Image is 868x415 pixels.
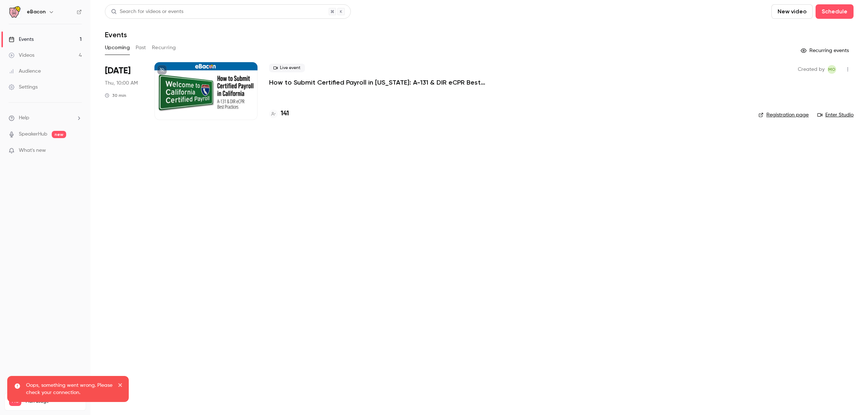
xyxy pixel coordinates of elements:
[152,42,176,54] button: Recurring
[828,65,835,74] span: MO
[281,109,289,119] h4: 141
[758,111,809,119] a: Registration page
[27,8,46,16] h6: eBacon
[118,382,123,390] button: close
[269,64,305,72] span: Live event
[105,80,138,87] span: Thu, 10:00 AM
[105,62,143,120] div: Aug 14 Thu, 10:00 AM (America/Los Angeles)
[9,36,34,43] div: Events
[105,93,126,98] div: 30 min
[9,68,41,75] div: Audience
[9,52,34,59] div: Videos
[136,42,146,54] button: Past
[816,4,854,19] button: Schedule
[19,114,29,122] span: Help
[111,8,183,16] div: Search for videos or events
[52,131,66,138] span: new
[269,109,289,119] a: 141
[771,4,813,19] button: New video
[797,45,854,56] button: Recurring events
[9,84,38,91] div: Settings
[798,65,825,74] span: Created by
[105,42,130,54] button: Upcoming
[827,65,836,74] span: Michaela O'Leary
[269,78,486,87] a: How to Submit Certified Payroll in [US_STATE]: A-131 & DIR eCPR Best Practices
[9,6,21,18] img: eBacon
[817,111,854,119] a: Enter Studio
[19,147,46,154] span: What's new
[105,65,131,77] span: [DATE]
[9,114,82,122] li: help-dropdown-opener
[26,382,113,396] p: Oops, something went wrong. Please check your connection.
[105,30,127,39] h1: Events
[19,131,47,138] a: SpeakerHub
